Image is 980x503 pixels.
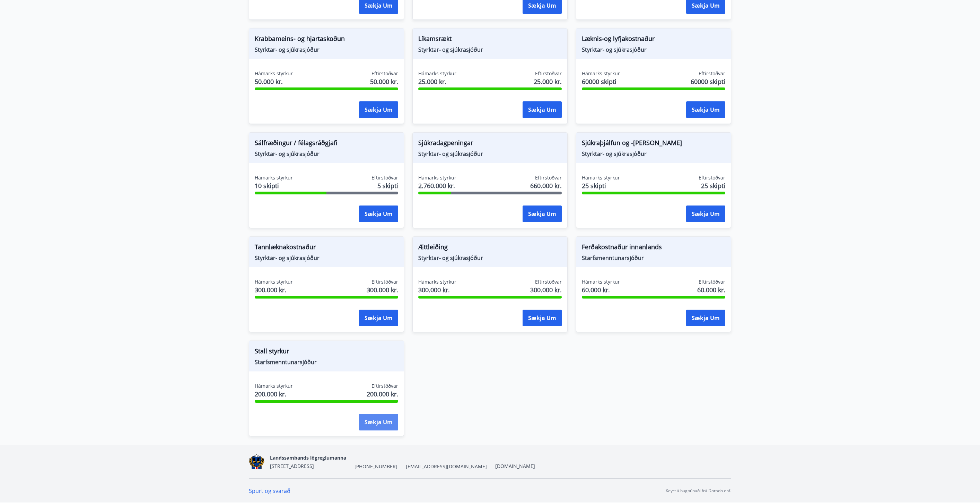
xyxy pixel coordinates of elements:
[418,181,456,190] span: 2.760.000 kr.
[359,310,398,326] button: Sækja um
[686,101,725,118] button: Sækja um
[359,101,398,118] button: Sækja um
[255,285,293,294] span: 300.000 kr.
[418,70,456,77] span: Hámarks styrkur
[666,488,731,494] p: Keyrt á hugbúnaði frá Dorado ehf.
[699,70,725,77] span: Eftirstöðvar
[255,174,293,181] span: Hámarks styrkur
[377,181,398,190] span: 5 skipti
[582,150,725,158] span: Styrktar- og sjúkrasjóður
[249,454,264,469] img: 1cqKbADZNYZ4wXUG0EC2JmCwhQh0Y6EN22Kw4FTY.png
[495,463,535,469] a: [DOMAIN_NAME]
[701,181,725,190] span: 25 skipti
[255,254,398,262] span: Styrktar- og sjúkrasjóður
[371,278,398,285] span: Eftirstöðvar
[255,181,293,190] span: 10 skipti
[582,278,620,285] span: Hámarks styrkur
[249,487,290,495] a: Spurt og svarað
[691,77,725,86] span: 60000 skipti
[582,77,620,86] span: 60000 skipti
[418,242,562,254] span: Ættleiðing
[270,463,314,469] span: [STREET_ADDRESS]
[535,70,562,77] span: Eftirstöðvar
[255,278,293,285] span: Hámarks styrkur
[697,285,725,294] span: 60.000 kr.
[371,70,398,77] span: Eftirstöðvar
[582,34,725,46] span: Læknis-og lyfjakostnaður
[523,206,562,222] button: Sækja um
[255,138,398,150] span: Sálfræðingur / félagsráðgjafi
[255,358,398,366] span: Starfsmenntunarsjóður
[686,310,725,326] button: Sækja um
[418,254,562,262] span: Styrktar- og sjúkrasjóður
[255,34,398,46] span: Krabbameins- og hjartaskoðun
[371,174,398,181] span: Eftirstöðvar
[686,206,725,222] button: Sækja um
[582,46,725,53] span: Styrktar- og sjúkrasjóður
[255,383,293,389] span: Hámarks styrkur
[359,206,398,222] button: Sækja um
[523,310,562,326] button: Sækja um
[418,77,456,86] span: 25.000 kr.
[355,463,397,470] span: [PHONE_NUMBER]
[418,138,562,150] span: Sjúkradagpeningar
[418,285,456,294] span: 300.000 kr.
[699,174,725,181] span: Eftirstöðvar
[582,174,620,181] span: Hámarks styrkur
[255,389,293,399] span: 200.000 kr.
[523,101,562,118] button: Sækja um
[582,242,725,254] span: Ferðakostnaður innanlands
[530,285,562,294] span: 300.000 kr.
[255,46,398,53] span: Styrktar- og sjúkrasjóður
[582,254,725,262] span: Starfsmenntunarsjóður
[370,77,398,86] span: 50.000 kr.
[582,138,725,150] span: Sjúkraþjálfun og -[PERSON_NAME]
[371,383,398,389] span: Eftirstöðvar
[418,150,562,158] span: Styrktar- og sjúkrasjóður
[582,285,620,294] span: 60.000 kr.
[699,278,725,285] span: Eftirstöðvar
[255,150,398,158] span: Styrktar- og sjúkrasjóður
[418,174,456,181] span: Hámarks styrkur
[535,174,562,181] span: Eftirstöðvar
[582,181,620,190] span: 25 skipti
[582,70,620,77] span: Hámarks styrkur
[367,389,398,399] span: 200.000 kr.
[535,278,562,285] span: Eftirstöðvar
[530,181,562,190] span: 660.000 kr.
[406,463,487,470] span: [EMAIL_ADDRESS][DOMAIN_NAME]
[367,285,398,294] span: 300.000 kr.
[534,77,562,86] span: 25.000 kr.
[255,77,293,86] span: 50.000 kr.
[359,414,398,430] button: Sækja um
[418,46,562,53] span: Styrktar- og sjúkrasjóður
[270,454,346,461] span: Landssambands lögreglumanna
[255,70,293,77] span: Hámarks styrkur
[418,34,562,46] span: Líkamsrækt
[418,278,456,285] span: Hámarks styrkur
[255,346,398,358] span: Stall styrkur
[255,242,398,254] span: Tannlæknakostnaður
